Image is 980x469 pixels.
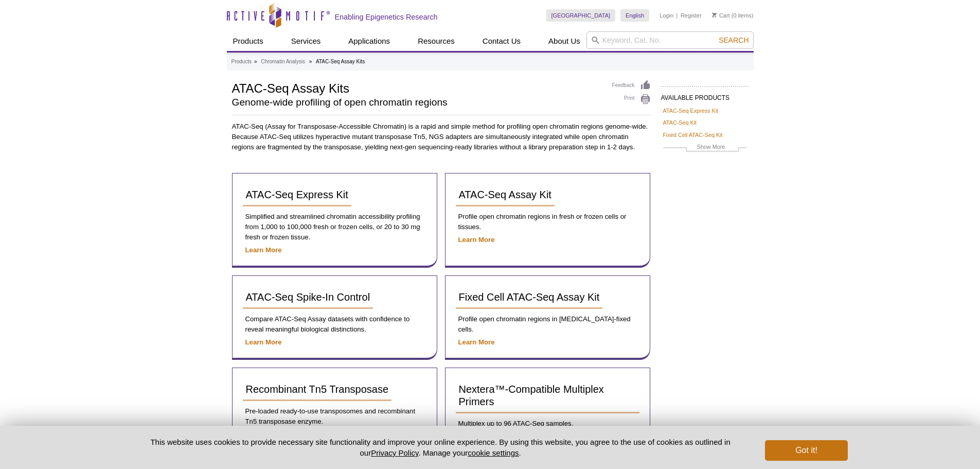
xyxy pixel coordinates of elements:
[586,31,754,49] input: Keyword, Cat. No.
[335,12,438,22] h2: Enabling Epigenetics Research
[459,384,604,407] span: Nextera™-Compatible Multiplex Primers
[661,86,749,105] h2: AVAILABLE PRODUCTS
[246,189,348,200] span: ATAC-Seq Express Kit
[243,406,426,427] p: Pre-loaded ready-to-use transposomes and recombinant Tn5 transposase enzyme.
[612,80,651,91] a: Feedback
[456,184,555,206] a: ATAC-Seq Assay Kit
[243,184,351,206] a: ATAC-Seq Express Kit
[663,130,723,140] a: Fixed Cell ATAC-Seq Kit
[663,106,719,115] a: ATAC-Seq Express Kit
[243,314,426,335] p: Compare ATAC-Seq Assay datasets with confidence to reveal meaningful biological distinctions.
[712,12,717,18] img: Your Cart
[681,12,702,19] a: Register
[719,36,749,44] span: Search
[542,31,586,51] a: About Us
[371,448,418,457] a: Privacy Policy
[663,118,697,127] a: ATAC-Seq Kit
[246,291,370,303] span: ATAC-Seq Spike-In Control
[227,31,270,51] a: Products
[458,338,495,346] a: Learn More
[285,31,327,51] a: Services
[232,98,602,107] h2: Genome-wide profiling of open chromatin regions
[660,12,673,19] a: Login
[261,57,305,66] a: Chromatin Analysis
[458,236,495,244] a: Learn More
[459,189,551,200] span: ATAC-Seq Assay Kit
[245,338,282,346] a: Learn More
[245,246,282,254] a: Learn More
[243,212,426,242] p: Simplified and streamlined chromatin accessibility profiling from 1,000 to 100,000 fresh or froze...
[546,9,616,22] a: [GEOGRAPHIC_DATA]
[133,437,749,458] p: This website uses cookies to provide necessary site functionality and improve your online experie...
[246,384,389,395] span: Recombinant Tn5 Transposase
[316,59,365,64] li: ATAC-Seq Assay Kits
[676,9,678,22] li: |
[459,291,600,303] span: Fixed Cell ATAC-Seq Assay Kit
[612,94,651,105] a: Print
[412,31,461,51] a: Resources
[232,80,602,95] h1: ATAC-Seq Assay Kits
[243,378,392,401] a: Recombinant Tn5 Transposase
[254,59,257,64] li: »
[476,31,527,51] a: Contact Us
[456,419,639,429] p: Multiplex up to 96 ATAC-Seq samples.
[716,36,752,45] button: Search
[456,286,603,309] a: Fixed Cell ATAC-Seq Assay Kit
[231,57,252,66] a: Products
[456,212,639,232] p: Profile open chromatin regions in fresh or frozen cells or tissues.
[456,314,639,335] p: Profile open chromatin regions in [MEDICAL_DATA]-fixed cells.
[309,59,312,64] li: »
[232,121,651,152] p: ATAC-Seq (Assay for Transposase-Accessible Chromatin) is a rapid and simple method for profiling ...
[712,9,754,22] li: (0 items)
[243,286,373,309] a: ATAC-Seq Spike-In Control
[620,9,649,22] a: English
[468,448,519,457] button: cookie settings
[712,12,730,19] a: Cart
[456,378,639,413] a: Nextera™-Compatible Multiplex Primers
[765,440,847,461] button: Got it!
[663,142,746,154] a: Show More
[342,31,396,51] a: Applications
